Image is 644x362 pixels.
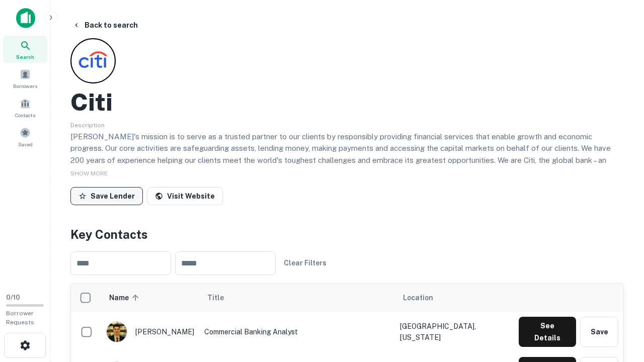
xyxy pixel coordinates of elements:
img: 1753279374948 [107,322,127,342]
span: 0 / 10 [6,294,20,301]
button: Back to search [68,16,142,34]
iframe: Chat Widget [594,282,644,330]
a: Saved [3,123,47,150]
button: Clear Filters [280,254,331,272]
th: Location [395,284,514,312]
th: Title [199,284,395,312]
span: Name [109,292,142,304]
span: Contacts [15,111,35,119]
h2: Citi [70,87,113,117]
a: Search [3,36,47,63]
button: Save Lender [70,187,143,205]
p: [PERSON_NAME]'s mission is to serve as a trusted partner to our clients by responsibly providing ... [70,131,624,190]
span: Search [16,53,34,61]
span: Borrowers [13,82,37,90]
span: Borrower Requests [6,310,34,326]
span: Description [70,122,105,129]
a: Borrowers [3,65,47,92]
div: [PERSON_NAME] [106,321,194,342]
span: Location [403,292,433,304]
img: capitalize-icon.png [16,8,35,28]
a: Contacts [3,94,47,121]
h4: Key Contacts [70,225,624,243]
a: Visit Website [147,187,223,205]
span: SHOW MORE [70,170,108,177]
span: Saved [18,140,33,148]
th: Name [101,284,199,312]
button: See Details [519,317,576,347]
td: Commercial Banking Analyst [199,312,395,352]
span: Title [207,292,237,304]
button: Save [580,317,618,347]
td: [GEOGRAPHIC_DATA], [US_STATE] [395,312,514,352]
